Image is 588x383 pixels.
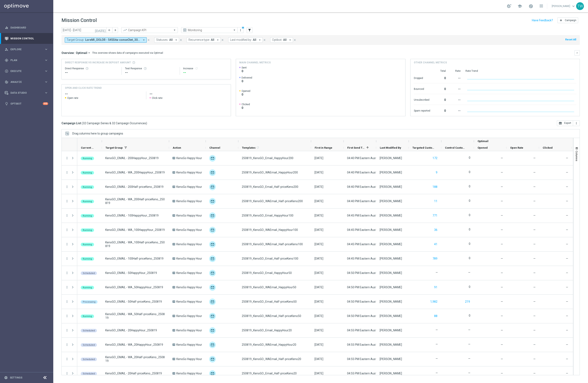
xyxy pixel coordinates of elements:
span: KenoGo Happy Hour [176,357,202,361]
button: close [179,38,183,42]
div: Explore [5,48,44,51]
button: arrow_back [107,27,112,33]
button: gps_fixed Plan keyboard_arrow_right [5,59,48,62]
img: Optimail [209,342,216,348]
span: Optimail [76,51,87,55]
span: 0 [242,79,252,83]
button: Data Studio keyboard_arrow_right [5,91,48,95]
i: arrow_drop_down [174,38,178,42]
div: Total [435,69,446,73]
div: 0 [435,107,446,114]
div: 0 [435,74,446,81]
span: school [518,4,522,8]
span: Calculate column [255,145,259,150]
h1: Mission Control [61,17,97,23]
span: Click rate [152,96,162,100]
i: arrow_drop_down [87,51,91,55]
i: keyboard_arrow_down [576,51,579,54]
div: Dashboard [5,22,48,33]
span: Drag columns here to group campaigns [72,132,123,135]
span: ) [146,121,147,125]
span: A [173,300,175,303]
input: Have Feedback? [532,19,553,22]
i: more_vert [65,171,69,174]
a: Mission Control [10,33,48,44]
span: A [173,157,175,159]
span: 0 [242,93,250,96]
span: KenoGo Happy Hour [176,185,202,189]
div: -- [65,70,118,75]
i: more_vert [65,372,69,375]
label: 0 [469,170,470,174]
img: Optimail [209,212,216,219]
button: more_vert [65,285,69,289]
i: track_changes [5,80,8,84]
i: [DATE] [95,28,106,32]
span: A [173,343,175,346]
button: filter_alt [247,27,252,33]
span: Delivered [242,76,252,79]
span: KenoGo Happy Hour [176,257,202,260]
label: 0 [469,314,470,317]
span: All [169,38,173,42]
ng-select: Monitoring [181,27,238,33]
img: Optimail [209,198,216,205]
button: person_search Explore keyboard_arrow_right [5,48,48,51]
i: refresh [195,67,198,70]
button: Statuses: All arrow_drop_down [154,37,179,43]
i: keyboard_arrow_right [44,47,48,51]
span: KenoGo Happy Hour [176,271,202,275]
div: Mission Control [5,33,48,44]
span: 32 Campaign Series & 32 Campaign Occurrences [83,121,146,125]
span: Execute [10,70,44,72]
div: equalizer Dashboard [5,26,48,29]
i: arrow_drop_down [216,38,220,42]
span: Optimail [478,140,488,143]
button: close [293,38,297,42]
button: Mission Control [5,37,48,40]
div: Maria Lopez Boras [380,156,402,160]
button: more_vert [65,199,69,203]
button: more_vert [65,328,69,332]
div: Optibot [5,98,48,109]
img: Optimail [209,356,216,362]
span: KenoGo Happy Hour [176,156,202,160]
span: Optibot: [272,38,282,42]
i: keyboard_arrow_right [44,91,48,95]
button: Last modified by: All arrow_drop_down [228,37,263,43]
i: gps_fixed [5,58,8,62]
button: 36 [434,227,438,233]
div: Test Response [125,67,176,70]
label: — [468,328,470,332]
i: trending_up [123,28,127,32]
span: A [173,329,175,332]
button: more_vert [65,185,69,189]
i: equalizer [5,26,8,30]
label: 0 [469,213,470,217]
img: Optimail [209,255,216,262]
span: Direct Response VS Increase In Deposit Amount [65,61,131,64]
div: This overview shows data of campaigns executed via Optimail [92,51,163,55]
button: 9 [435,170,438,175]
h4: Other channel metrics [414,61,447,64]
span: KenoGo Happy Hour [176,214,202,217]
div: Unsubscribed [414,96,430,103]
i: more_vert [575,122,578,125]
button: play_circle_outline Execute keyboard_arrow_right [5,70,48,73]
button: track_changes Analyze keyboard_arrow_right [5,80,48,84]
div: Bounced [414,85,430,92]
div: There are unsaved changes [242,26,244,29]
img: Optimail [209,155,216,162]
span: KenoGo Happy Hour [176,228,202,232]
i: arrow_drop_down [142,38,146,42]
div: Plan [5,58,44,62]
img: Optimail [209,370,216,377]
label: — [436,342,438,346]
span: A [173,171,175,174]
span: Data Studio [10,92,44,94]
div: Spam reported [414,107,430,114]
div: -- [451,107,461,114]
